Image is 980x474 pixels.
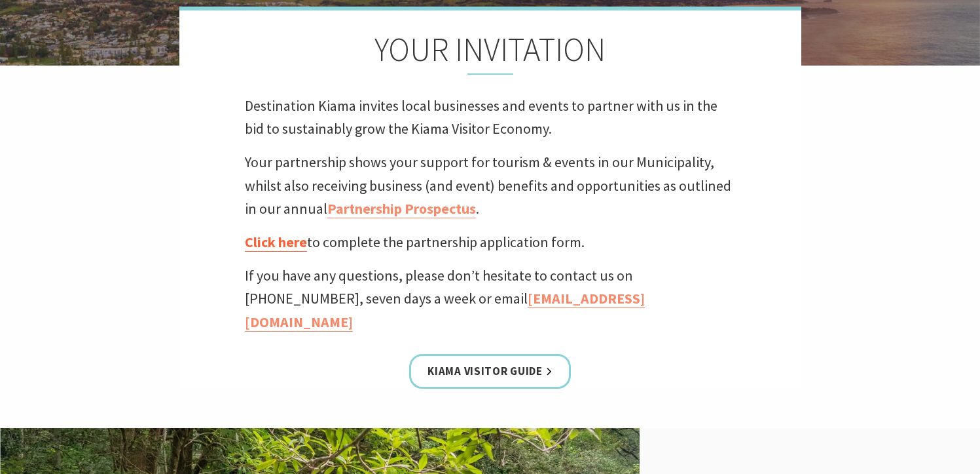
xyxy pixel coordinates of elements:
[245,289,645,331] a: [EMAIL_ADDRESS][DOMAIN_NAME]
[327,199,476,218] a: Partnership Prospectus
[245,94,736,140] p: Destination Kiama invites local businesses and events to partner with us in the bid to sustainabl...
[245,233,307,252] a: Click here
[409,354,570,389] a: Kiama Visitor Guide
[245,231,736,254] p: to complete the partnership application form.
[245,151,736,220] p: Your partnership shows your support for tourism & events in our Municipality, whilst also receivi...
[245,264,736,334] p: If you have any questions, please don’t hesitate to contact us on [PHONE_NUMBER], seven days a we...
[245,30,736,75] h2: YOUR INVITATION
